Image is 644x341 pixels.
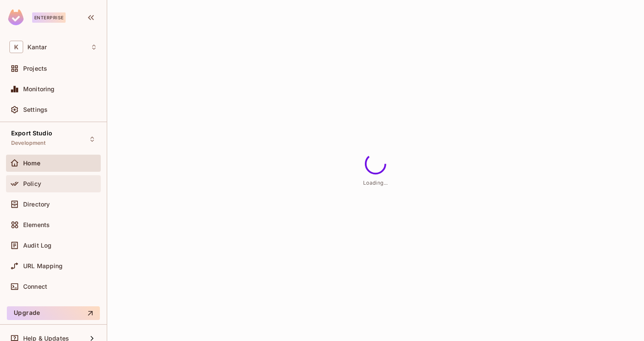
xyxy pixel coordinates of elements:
[7,306,100,320] button: Upgrade
[23,65,47,72] span: Projects
[23,180,41,187] span: Policy
[23,221,50,228] span: Elements
[32,12,66,23] div: Enterprise
[23,201,50,208] span: Directory
[11,130,52,137] span: Export Studio
[23,106,48,113] span: Settings
[23,86,55,93] span: Monitoring
[27,44,47,51] span: Workspace: Kantar
[363,180,388,186] span: Loading...
[9,41,23,53] span: K
[23,263,63,269] span: URL Mapping
[23,283,47,290] span: Connect
[23,160,41,167] span: Home
[23,242,51,249] span: Audit Log
[11,140,46,147] span: Development
[8,9,24,25] img: SReyMgAAAABJRU5ErkJggg==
